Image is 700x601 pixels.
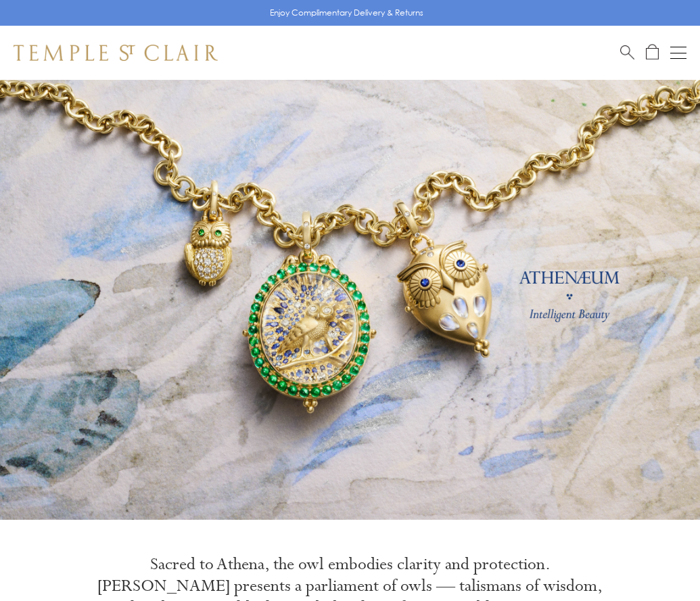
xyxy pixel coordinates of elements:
p: Enjoy Complimentary Delivery & Returns [270,6,423,20]
a: Search [620,44,634,61]
a: Open Shopping Bag [646,44,659,61]
button: Open navigation [670,45,686,61]
img: Temple St. Clair [14,45,218,61]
